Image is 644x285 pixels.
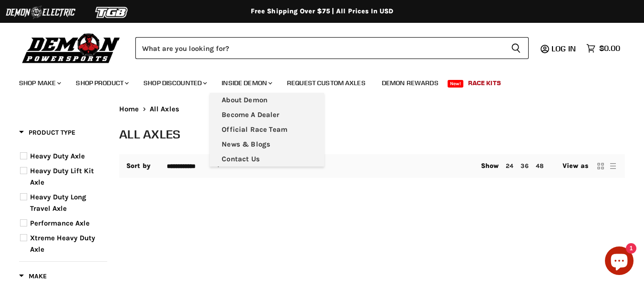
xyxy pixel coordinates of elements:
[210,152,324,167] a: Contact Us
[210,93,324,167] ul: Main menu
[582,41,625,55] a: $0.00
[210,122,324,137] a: Official Race Team
[119,154,625,178] nav: Collection utilities
[69,73,134,93] a: Shop Product
[503,37,529,59] button: Search
[280,73,373,93] a: Request Custom Axles
[19,272,47,284] button: Filter by Make
[210,137,324,152] a: News & Blogs
[30,167,94,187] span: Heavy Duty Lift Kit Axle
[135,37,529,59] form: Product
[126,162,151,170] label: Sort by
[30,193,86,213] span: Heavy Duty Long Travel Axle
[461,73,508,93] a: Race Kits
[5,3,76,21] img: Demon Electric Logo 2
[30,219,90,227] span: Performance Axle
[506,162,513,169] a: 24
[210,108,324,122] a: Become A Dealer
[135,37,503,59] input: Search
[76,3,148,21] img: TGB Logo 2
[119,126,625,142] h1: All Axles
[602,246,636,277] inbox-online-store-chat: Shopify online store chat
[12,69,618,93] ul: Main menu
[448,80,464,88] span: New!
[521,162,528,169] a: 36
[552,44,576,53] span: Log in
[608,161,618,171] button: list view
[562,162,588,170] span: View as
[547,44,582,53] a: Log in
[210,93,324,108] a: About Demon
[215,73,278,93] a: Inside Demon
[375,73,446,93] a: Demon Rewards
[150,105,179,113] span: All Axles
[119,105,139,113] a: Home
[30,152,85,160] span: Heavy Duty Axle
[136,73,213,93] a: Shop Discounted
[481,162,499,170] span: Show
[536,162,543,169] a: 48
[599,44,620,53] span: $0.00
[19,272,47,280] span: Make
[30,234,95,254] span: Xtreme Heavy Duty Axle
[12,73,67,93] a: Shop Make
[19,128,75,137] span: Product Type
[19,128,75,140] button: Filter by Product Type
[119,105,625,113] nav: Breadcrumbs
[19,31,123,65] img: Demon Powersports
[596,161,605,171] button: grid view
